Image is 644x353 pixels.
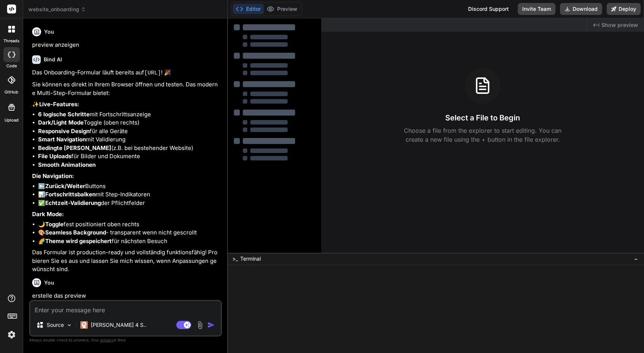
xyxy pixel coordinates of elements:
p: preview anzeigen [32,41,220,49]
button: − [632,253,640,265]
strong: 6 logische Schritte [38,111,90,118]
img: attachment [196,321,204,329]
li: für Bilder und Dokumente [38,152,220,161]
strong: Smart Navigation [38,136,86,143]
p: [PERSON_NAME] 4 S.. [91,321,146,329]
img: Claude 4 Sonnet [80,321,88,329]
p: Always double-check its answers. Your in Bind [29,337,222,344]
div: Discord Support [464,3,513,15]
p: Source [47,321,64,329]
strong: Seamless Background [45,229,106,236]
strong: Zurück/Weiter [45,182,85,190]
li: 🌙 fest positioniert oben rechts [38,220,220,229]
strong: Echtzeit-Validierung [45,199,101,206]
h6: Bind AI [44,56,62,63]
li: ⬅️ Buttons [38,182,220,191]
strong: Dark/Light Mode [38,119,84,126]
span: − [634,255,638,263]
strong: Theme wird gespeichert [45,237,112,245]
strong: Bedingte [PERSON_NAME] [38,144,111,151]
h6: You [44,28,54,36]
li: für alle Geräte [38,127,220,136]
p: Sie können es direkt in Ihrem Browser öffnen und testen. Das moderne Multi-Step-Formular bietet: [32,80,220,97]
li: (z.B. bei bestehender Website) [38,144,220,153]
h6: You [44,279,54,286]
label: threads [3,38,19,44]
p: Choose a file from the explorer to start editing. You can create a new file using the + button in... [399,126,566,144]
li: 📊 mit Step-Indikatoren [38,190,220,199]
button: Invite Team [518,3,555,15]
p: Das Onboarding-Formular läuft bereits auf ! 🎉 [32,68,220,78]
label: code [6,63,17,69]
li: 🌈 für nächsten Besuch [38,237,220,246]
p: erstelle das preview [32,292,220,300]
li: mit Fortschrittsanzeige [38,110,220,119]
li: mit Validierung [38,135,220,144]
strong: Live-Features: [39,101,79,108]
strong: Toggle [45,221,64,228]
img: Pick Models [66,322,72,328]
strong: File Uploads [38,153,71,160]
strong: Die Navigation: [32,172,74,179]
p: Das Formular ist production-ready und vollständig funktionsfähig! Probieren Sie es aus und lassen... [32,248,220,274]
code: [URL] [144,70,161,76]
strong: Smooth Animationen [38,161,96,168]
span: Terminal [240,255,261,263]
span: >_ [232,255,238,263]
span: Show preview [601,21,638,29]
strong: Dark Mode: [32,211,64,218]
label: GitHub [4,89,18,95]
li: Toggle (oben rechts) [38,119,220,127]
strong: Fortschrittsbalken [45,191,96,198]
label: Upload [4,117,19,123]
button: Download [560,3,602,15]
h3: Select a File to Begin [445,113,520,123]
li: 🎨 - transparent wenn nicht gescrollt [38,228,220,237]
li: ✅ der Pflichtfelder [38,199,220,208]
span: privacy [100,338,114,342]
button: Deploy [607,3,641,15]
strong: Responsive Design [38,128,90,135]
button: Editor [233,4,264,14]
img: settings [5,328,18,341]
span: website_onboarding [28,6,86,13]
button: Preview [264,4,300,14]
img: icon [207,321,215,329]
p: ✨ [32,100,220,109]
